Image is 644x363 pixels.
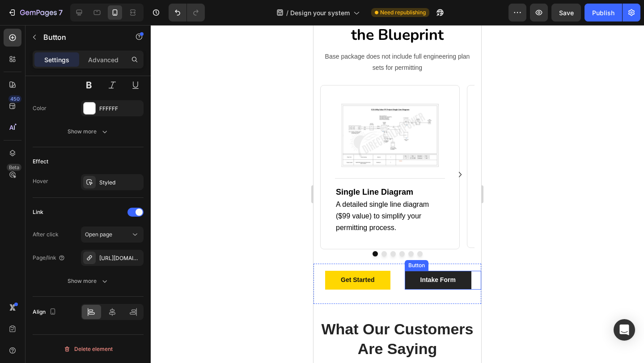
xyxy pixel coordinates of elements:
[33,306,58,318] div: Align
[4,4,67,21] button: 7
[33,124,144,140] button: Show more
[7,164,21,171] div: Beta
[592,8,614,17] div: Publish
[99,105,141,113] div: FFFFFF
[85,231,112,238] span: Open page
[33,177,48,185] div: Hover
[380,9,426,17] span: Need republishing
[43,32,119,43] p: Button
[33,158,48,166] div: Effect
[33,104,47,112] div: Color
[614,319,635,341] div: Open Intercom Messenger
[33,273,144,289] button: Show more
[81,226,144,243] button: Open page
[59,7,63,18] p: 7
[169,4,205,21] div: Undo/Redo
[33,254,65,262] div: Page/link
[68,127,109,136] div: Show more
[68,277,109,286] div: Show more
[33,208,43,216] div: Link
[585,4,622,21] button: Publish
[559,9,574,17] span: Save
[314,25,481,363] iframe: Design area
[88,55,119,64] p: Advanced
[99,254,141,262] div: [URL][DOMAIN_NAME]
[99,179,141,187] div: Styled
[290,8,350,17] span: Design your system
[44,55,69,64] p: Settings
[551,4,581,21] button: Save
[33,231,59,239] div: After click
[8,95,21,102] div: 450
[33,342,144,356] button: Delete element
[286,8,288,17] span: /
[64,344,113,354] div: Delete element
